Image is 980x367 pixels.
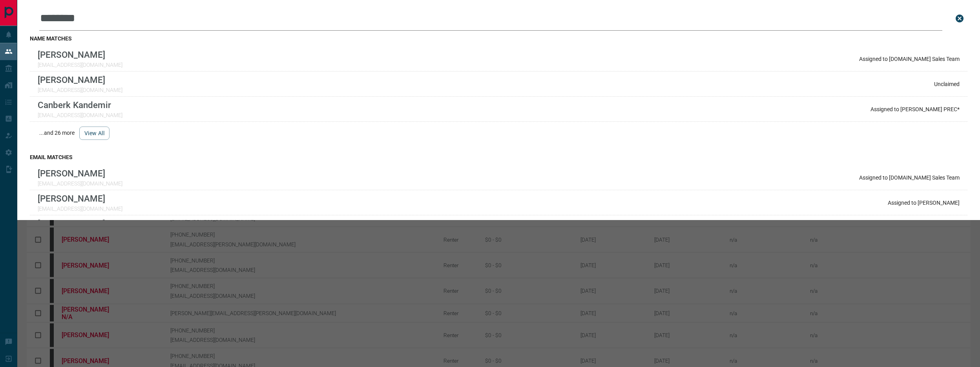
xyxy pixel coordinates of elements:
[38,87,122,93] p: [EMAIL_ADDRESS][DOMAIN_NAME]
[859,174,960,181] p: Assigned to [DOMAIN_NAME] Sales Team
[79,127,109,140] button: view all
[38,112,122,118] p: [EMAIL_ADDRESS][DOMAIN_NAME]
[38,62,122,68] p: [EMAIL_ADDRESS][DOMAIN_NAME]
[859,56,960,62] p: Assigned to [DOMAIN_NAME] Sales Team
[38,218,122,229] p: [PERSON_NAME]
[30,154,967,160] h3: email matches
[38,168,122,178] p: [PERSON_NAME]
[934,81,960,87] p: Unclaimed
[888,200,960,206] p: Assigned to [PERSON_NAME]
[952,11,967,26] button: close search bar
[38,206,122,212] p: [EMAIL_ADDRESS][DOMAIN_NAME]
[30,35,967,42] h3: name matches
[38,100,122,110] p: Canberk Kandemir
[871,106,960,112] p: Assigned to [PERSON_NAME] PREC*
[30,122,967,145] div: ...and 26 more
[38,193,122,204] p: [PERSON_NAME]
[38,75,122,85] p: [PERSON_NAME]
[38,50,122,60] p: [PERSON_NAME]
[38,180,122,187] p: [EMAIL_ADDRESS][DOMAIN_NAME]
